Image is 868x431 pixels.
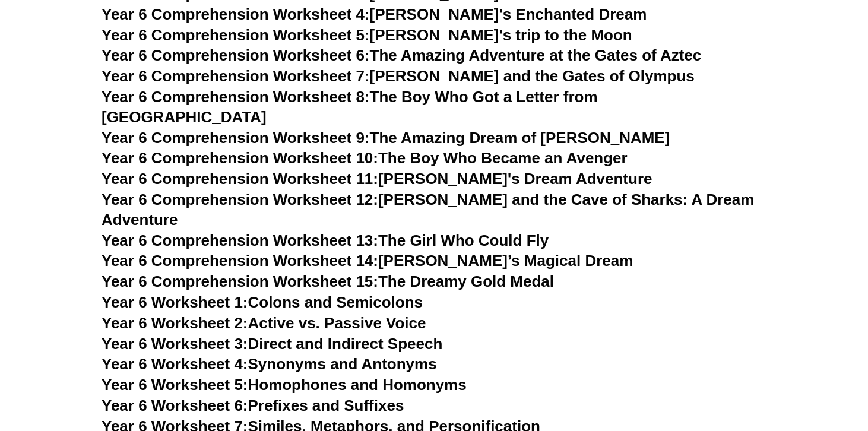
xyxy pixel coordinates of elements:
a: Year 6 Worksheet 1:Colons and Semicolons [102,293,423,311]
a: Year 6 Worksheet 4:Synonyms and Antonyms [102,355,437,373]
a: Year 6 Comprehension Worksheet 15:The Dreamy Gold Medal [102,272,554,290]
span: Year 6 Comprehension Worksheet 13: [102,232,378,249]
a: Year 6 Comprehension Worksheet 7:[PERSON_NAME] and the Gates of Olympus [102,67,695,85]
a: Year 6 Comprehension Worksheet 12:[PERSON_NAME] and the Cave of Sharks: A Dream Adventure [102,191,754,229]
a: Year 6 Comprehension Worksheet 14:[PERSON_NAME]’s Magical Dream [102,252,633,270]
a: Year 6 Comprehension Worksheet 9:The Amazing Dream of [PERSON_NAME] [102,129,670,147]
span: Year 6 Comprehension Worksheet 12: [102,191,378,208]
a: Year 6 Comprehension Worksheet 5:[PERSON_NAME]'s trip to the Moon [102,26,632,44]
span: Year 6 Comprehension Worksheet 6: [102,46,370,64]
span: Year 6 Comprehension Worksheet 10: [102,149,378,167]
a: Year 6 Worksheet 6:Prefixes and Suffixes [102,397,404,414]
a: Year 6 Worksheet 5:Homophones and Homonyms [102,376,467,394]
span: Year 6 Comprehension Worksheet 11: [102,170,378,188]
span: Year 6 Comprehension Worksheet 15: [102,272,378,290]
a: Year 6 Comprehension Worksheet 6:The Amazing Adventure at the Gates of Aztec [102,46,701,64]
span: Year 6 Comprehension Worksheet 7: [102,67,370,85]
a: Year 6 Comprehension Worksheet 4:[PERSON_NAME]'s Enchanted Dream [102,5,647,23]
span: Year 6 Worksheet 3: [102,335,248,353]
span: Year 6 Worksheet 2: [102,314,248,332]
a: Year 6 Comprehension Worksheet 11:[PERSON_NAME]'s Dream Adventure [102,170,652,188]
span: Year 6 Worksheet 5: [102,376,248,394]
a: Year 6 Comprehension Worksheet 10:The Boy Who Became an Avenger [102,149,628,167]
span: Year 6 Comprehension Worksheet 14: [102,252,378,270]
a: Year 6 Comprehension Worksheet 8:The Boy Who Got a Letter from [GEOGRAPHIC_DATA] [102,88,598,126]
span: Year 6 Worksheet 1: [102,293,248,311]
iframe: Chat Widget [664,297,868,431]
a: Year 6 Comprehension Worksheet 13:The Girl Who Could Fly [102,232,549,249]
span: Year 6 Comprehension Worksheet 4: [102,5,370,23]
span: Year 6 Worksheet 4: [102,355,248,373]
span: Year 6 Worksheet 6: [102,397,248,414]
span: Year 6 Comprehension Worksheet 5: [102,26,370,44]
a: Year 6 Worksheet 3:Direct and Indirect Speech [102,335,442,353]
span: Year 6 Comprehension Worksheet 8: [102,88,370,106]
a: Year 6 Worksheet 2:Active vs. Passive Voice [102,314,426,332]
span: Year 6 Comprehension Worksheet 9: [102,129,370,147]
